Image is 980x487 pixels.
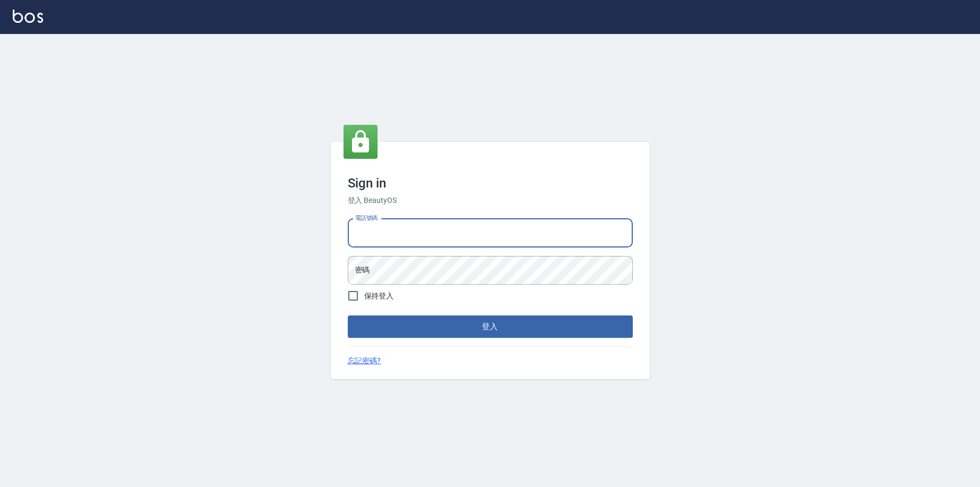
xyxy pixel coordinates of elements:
[348,176,633,191] h3: Sign in
[348,195,633,206] h6: 登入 BeautyOS
[348,355,381,366] a: 忘記密碼?
[355,214,378,222] label: 電話號碼
[348,315,633,338] button: 登入
[364,291,394,302] span: 保持登入
[13,10,43,23] img: Logo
